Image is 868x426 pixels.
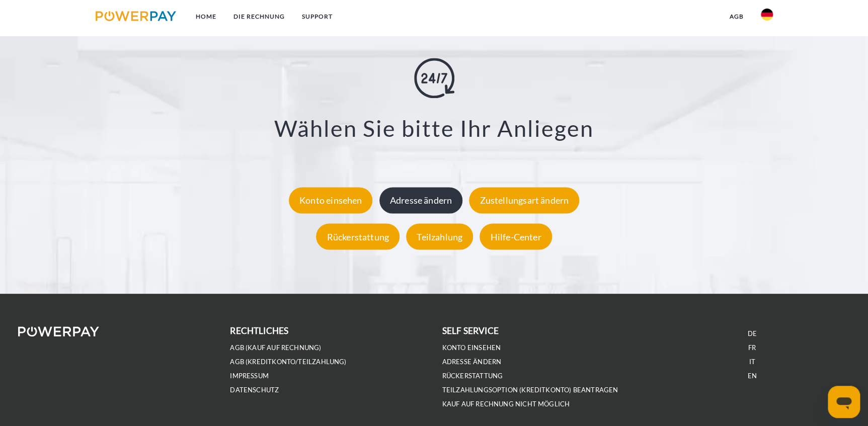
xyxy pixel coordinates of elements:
b: self service [442,325,499,336]
div: Konto einsehen [289,187,373,213]
img: online-shopping.svg [414,58,454,98]
a: Zustellungsart ändern [466,195,582,206]
b: rechtliches [230,325,288,336]
h3: Wählen Sie bitte Ihr Anliegen [56,114,812,142]
a: DE [747,329,756,338]
iframe: Schaltfläche zum Öffnen des Messaging-Fensters [828,386,860,418]
a: IT [749,358,755,366]
a: FR [748,344,756,352]
div: Zustellungsart ändern [469,187,579,213]
a: IMPRESSUM [230,372,269,380]
div: Adresse ändern [379,187,463,213]
a: DIE RECHNUNG [224,8,293,26]
a: agb [721,8,752,26]
a: DATENSCHUTZ [230,386,279,394]
a: Rückerstattung [313,231,402,242]
img: logo-powerpay.svg [96,11,177,21]
a: Adresse ändern [377,195,465,206]
a: AGB (Kauf auf Rechnung) [230,344,321,352]
a: Hilfe-Center [477,231,554,242]
a: Teilzahlung [404,231,476,242]
img: logo-powerpay-white.svg [18,326,99,336]
div: Hilfe-Center [480,223,551,249]
a: Kauf auf Rechnung nicht möglich [442,400,570,408]
div: Rückerstattung [316,223,400,249]
a: EN [747,372,756,380]
a: Home [187,8,224,26]
a: Teilzahlungsoption (KREDITKONTO) beantragen [442,386,618,394]
img: de [761,9,773,21]
div: Teilzahlung [406,223,473,249]
a: Konto einsehen [442,344,501,352]
a: SUPPORT [293,8,341,26]
a: Konto einsehen [286,195,375,206]
a: AGB (Kreditkonto/Teilzahlung) [230,358,346,366]
a: Rückerstattung [442,372,503,380]
a: Adresse ändern [442,358,502,366]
